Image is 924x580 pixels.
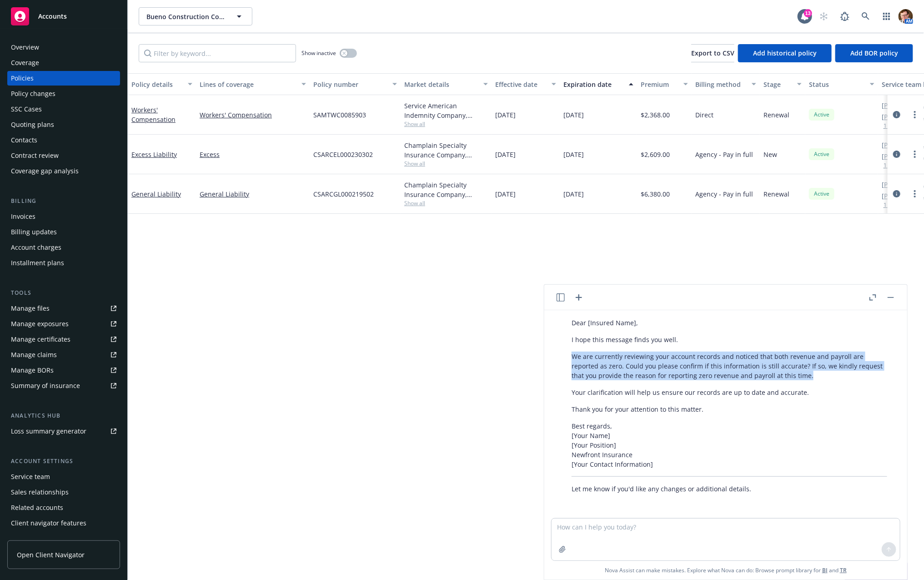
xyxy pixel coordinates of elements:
div: Sales relationships [11,485,69,499]
a: Service team [7,469,120,484]
a: Billing updates [7,225,120,239]
button: Policy number [310,73,401,95]
div: Billing [7,197,120,206]
div: Contacts [11,133,37,147]
a: Workers' Compensation [131,106,176,124]
button: Policy details [128,73,196,95]
span: Direct [695,110,713,120]
div: Billing method [695,80,746,89]
a: more [909,109,920,120]
span: Renewal [763,189,789,199]
a: Manage exposures [7,317,120,331]
span: Bueno Construction Company [146,12,225,21]
div: Loss summary generator [11,424,86,439]
button: Market details [401,73,492,95]
p: Dear [Insured Name], [572,318,887,328]
a: Overview [7,40,120,55]
a: BI [822,566,828,574]
div: Policies [11,71,34,86]
span: Agency - Pay in full [695,189,753,199]
a: Manage files [7,301,120,316]
span: Open Client Navigator [17,550,85,560]
button: Add BOR policy [835,44,913,62]
span: [DATE] [495,189,516,199]
span: [DATE] [495,150,516,159]
a: SSC Cases [7,102,120,116]
a: General Liability [200,189,306,199]
span: Show inactive [301,49,336,57]
div: Summary of insurance [11,378,80,393]
div: Manage exposures [11,317,69,331]
a: Sales relationships [7,485,120,499]
a: Invoices [7,209,120,224]
button: Effective date [492,73,560,95]
div: 13 [804,9,812,17]
div: Billing updates [11,225,57,239]
span: Add BOR policy [850,49,898,57]
button: Billing method [692,73,760,95]
a: Start snowing [815,7,833,25]
div: Tools [7,288,120,298]
div: Status [809,80,864,89]
button: Add historical policy [738,44,832,62]
div: Premium [641,80,678,89]
span: Active [813,150,831,158]
div: Manage claims [11,348,57,362]
a: Accounts [7,4,120,29]
span: Accounts [38,13,67,20]
span: Active [813,111,831,119]
span: CSARCGL000219502 [313,189,374,199]
a: Client navigator features [7,516,120,530]
p: We are currently reviewing your account records and noticed that both revenue and payroll are rep... [572,352,887,380]
a: Loss summary generator [7,424,120,439]
a: Manage claims [7,348,120,362]
span: [DATE] [563,110,584,120]
span: Show all [404,199,488,207]
button: Lines of coverage [196,73,310,95]
div: Manage certificates [11,332,70,347]
span: [DATE] [563,150,584,159]
div: Service team [11,469,50,484]
button: Bueno Construction Company [139,7,252,25]
div: Expiration date [563,80,623,89]
a: Coverage [7,55,120,70]
button: Status [805,73,878,95]
div: Contract review [11,148,59,163]
span: Add historical policy [753,49,817,57]
div: Champlain Specialty Insurance Company, Champlain Insurance Group LLC, CRC Group [404,180,488,199]
div: Client navigator features [11,516,86,530]
a: Policy changes [7,86,120,101]
div: Policy details [131,80,182,89]
div: Champlain Specialty Insurance Company, Champlain Insurance Group LLC, CRC Group [404,141,488,160]
div: Stage [763,80,792,89]
span: Agency - Pay in full [695,150,753,159]
span: Show all [404,120,488,128]
a: Summary of insurance [7,378,120,393]
a: General Liability [131,190,181,198]
span: [DATE] [495,110,516,120]
div: SSC Cases [11,102,42,116]
a: Policies [7,71,120,86]
span: $2,609.00 [641,150,670,159]
a: Client access [7,531,120,546]
div: Policy number [313,80,387,89]
div: Installment plans [11,256,64,270]
div: Analytics hub [7,411,120,420]
a: more [909,149,920,160]
span: Export to CSV [691,49,734,57]
img: photo [899,9,913,24]
a: Coverage gap analysis [7,164,120,178]
div: Coverage gap analysis [11,164,79,178]
div: Service American Indemnity Company, Service American Indemnity Company, Method Insurance [404,101,488,120]
span: Show all [404,160,488,167]
div: Manage BORs [11,363,54,378]
button: Stage [760,73,805,95]
a: Switch app [878,7,896,25]
a: more [909,188,920,199]
div: Invoices [11,209,35,224]
a: Quoting plans [7,117,120,132]
button: Expiration date [560,73,637,95]
p: Best regards, [Your Name] [Your Position] Newfront Insurance [Your Contact Information] [572,421,887,469]
div: Lines of coverage [200,80,296,89]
